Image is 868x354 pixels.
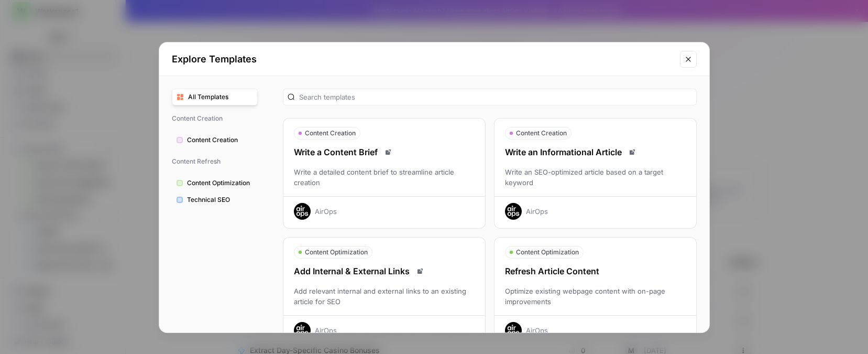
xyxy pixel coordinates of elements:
button: All Templates [172,89,258,105]
span: Content Optimization [187,178,253,188]
a: Read docs [626,146,639,158]
a: Read docs [382,146,394,158]
div: Optimize existing webpage content with on-page improvements [495,286,696,307]
div: Refresh Article Content [495,265,696,277]
input: Search templates [299,92,692,102]
button: Close modal [680,51,697,68]
span: Content Optimization [516,248,579,257]
div: Write a detailed content brief to streamline article creation [283,167,485,188]
button: Content Optimization [172,175,258,191]
button: Content OptimizationAdd Internal & External LinksRead docsAdd relevant internal and external link... [283,237,486,348]
div: Write an Informational Article [495,146,696,158]
div: AirOps [315,325,337,336]
span: Content Creation [305,128,356,138]
button: Content CreationWrite a Content BriefRead docsWrite a detailed content brief to streamline articl... [283,118,486,229]
div: Write a Content Brief [283,146,485,158]
span: Content Refresh [172,153,258,170]
a: Read docs [414,265,426,277]
span: Content Optimization [305,248,368,257]
div: AirOps [526,325,548,336]
span: All Templates [188,92,253,102]
button: Content OptimizationRefresh Article ContentOptimize existing webpage content with on-page improve... [494,237,697,348]
button: Content CreationWrite an Informational ArticleRead docsWrite an SEO-optimized article based on a ... [494,118,697,229]
span: Technical SEO [187,195,253,205]
span: Content Creation [187,135,253,145]
div: Add relevant internal and external links to an existing article for SEO [283,286,485,307]
div: AirOps [315,206,337,217]
div: AirOps [526,206,548,217]
div: Write an SEO-optimized article based on a target keyword [495,167,696,188]
h2: Explore Templates [172,52,674,67]
span: Content Creation [172,110,258,127]
span: Content Creation [516,128,567,138]
button: Content Creation [172,132,258,148]
div: Add Internal & External Links [283,265,485,277]
button: Technical SEO [172,191,258,208]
